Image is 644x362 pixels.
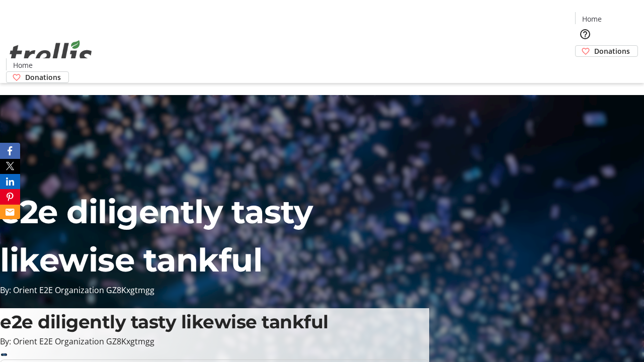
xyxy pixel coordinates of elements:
[594,46,630,56] span: Donations
[582,14,602,24] span: Home
[575,57,595,77] button: Cart
[7,60,39,70] a: Home
[6,29,96,79] img: Orient E2E Organization GZ8Kxgtmgg's Logo
[13,60,33,70] span: Home
[575,24,595,44] button: Help
[575,45,638,57] a: Donations
[6,71,69,83] a: Donations
[25,72,61,82] span: Donations
[576,14,608,24] a: Home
